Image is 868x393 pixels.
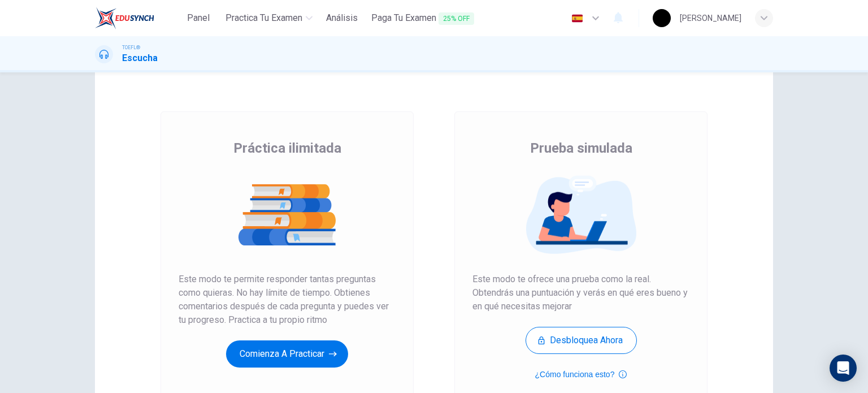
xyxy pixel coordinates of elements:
span: Análisis [326,11,358,25]
span: Práctica ilimitada [233,139,341,157]
span: Paga Tu Examen [371,11,474,25]
a: Panel [180,8,216,29]
div: [PERSON_NAME] [680,11,741,25]
button: ¿Cómo funciona esto? [535,368,627,381]
span: Panel [187,11,210,25]
span: TOEFL® [122,44,140,51]
a: Análisis [322,8,362,29]
div: Open Intercom Messenger [830,355,857,382]
h1: Escucha [122,51,158,65]
a: EduSynch logo [95,7,180,29]
span: Practica tu examen [225,11,302,25]
span: Prueba simulada [530,139,632,157]
span: 25% OFF [439,12,474,25]
button: Análisis [322,8,362,28]
img: es [570,14,584,23]
button: Paga Tu Examen25% OFF [367,8,479,29]
span: Este modo te permite responder tantas preguntas como quieras. No hay límite de tiempo. Obtienes c... [179,273,396,327]
span: Este modo te ofrece una prueba como la real. Obtendrás una puntuación y verás en qué eres bueno y... [472,273,689,313]
img: Profile picture [653,9,671,27]
img: EduSynch logo [95,7,154,29]
button: Comienza a practicar [226,340,348,368]
button: Panel [180,8,216,28]
button: Desbloquea ahora [526,327,637,354]
button: Practica tu examen [221,8,317,28]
